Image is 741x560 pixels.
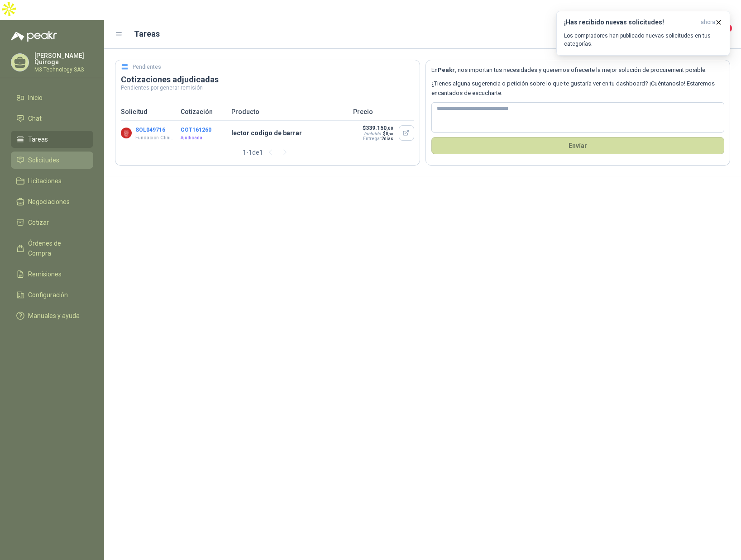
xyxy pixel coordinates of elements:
button: Envíar [431,137,725,154]
p: Solicitud [121,107,175,117]
a: Manuales y ayuda [11,307,93,324]
p: Ajudicada [181,134,226,142]
img: Company Logo [121,128,132,138]
div: Incluido [364,131,381,136]
button: SOL049716 [135,127,165,133]
span: Solicitudes [28,155,59,165]
span: Tareas [28,134,48,144]
a: Tareas [11,131,93,148]
span: Negociaciones [28,197,70,207]
a: Chat [11,110,93,127]
span: Inicio [28,93,43,103]
span: Remisiones [28,269,62,279]
img: Logo peakr [11,31,57,42]
h3: ¡Has recibido nuevas solicitudes! [564,19,697,26]
button: ¡Has recibido nuevas solicitudes!ahora Los compradores han publicado nuevas solicitudes en tus ca... [556,11,730,56]
a: Inicio [11,89,93,106]
h1: Tareas [134,28,160,40]
p: Los compradores han publicado nuevas solicitudes en tus categorías. [564,32,722,48]
span: 0 [386,131,393,136]
p: $ [362,125,393,131]
a: Cotizar [11,214,93,231]
p: M3 Technology SAS [34,67,93,72]
span: ahora [701,19,715,26]
button: COT161260 [181,127,211,133]
span: Manuales y ayuda [28,311,80,321]
a: Negociaciones [11,193,93,210]
a: Configuración [11,286,93,304]
button: 4 [714,26,730,43]
p: Precio [353,107,414,117]
span: ,00 [388,132,393,136]
p: Producto [231,107,348,117]
span: Chat [28,114,42,123]
span: ,00 [387,126,393,131]
div: 1 - 1 de 1 [243,145,292,160]
a: Solicitudes [11,152,93,169]
span: Configuración [28,290,68,300]
a: Remisiones [11,266,93,283]
span: 339.150 [366,125,393,131]
span: 2 días [381,136,393,141]
h5: Pendientes [133,63,161,71]
p: Cotización [181,107,226,117]
a: Órdenes de Compra [11,235,93,262]
p: Entrega: [362,136,393,141]
p: ¿Tienes alguna sugerencia o petición sobre lo que te gustaría ver en tu dashboard? ¡Cuéntanoslo! ... [431,79,725,98]
h3: Cotizaciones adjudicadas [121,74,414,85]
p: Pendientes por generar remisión [121,85,414,90]
p: lector codigo de barrar [231,128,348,138]
span: Órdenes de Compra [28,238,85,258]
a: Licitaciones [11,172,93,190]
p: [PERSON_NAME] Quiroga [34,52,93,65]
span: Licitaciones [28,176,62,186]
span: $ [383,131,393,136]
b: Peakr [438,66,455,73]
p: Fundación Clínica Shaio [135,134,177,142]
p: En , nos importan tus necesidades y queremos ofrecerte la mejor solución de procurement posible. [431,66,725,75]
span: Cotizar [28,218,49,228]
